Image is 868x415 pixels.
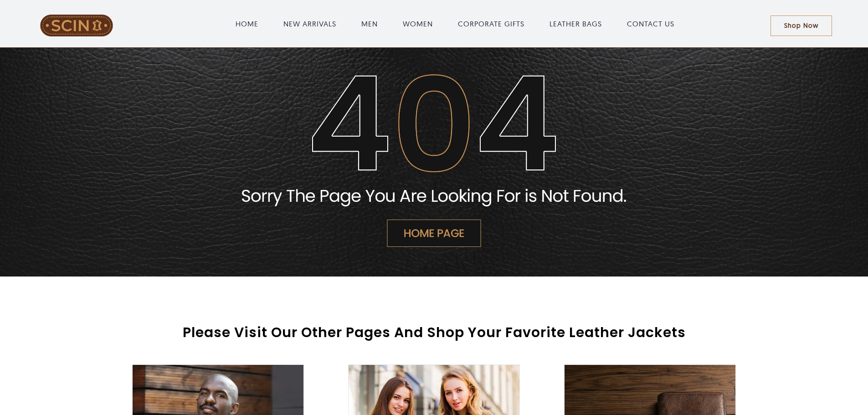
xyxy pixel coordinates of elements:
[236,18,258,29] a: HOME
[283,18,336,29] a: NEW ARRIVALS
[123,322,745,343] p: please visit our other pages and shop your favorite leather jackets
[784,22,818,30] span: Shop Now
[403,18,433,29] a: WOMEN
[770,15,832,36] a: Shop Now
[361,18,378,29] a: MEN
[458,18,524,29] a: CORPORATE GIFTS
[550,18,602,29] a: LEATHER BAGS
[140,9,770,38] nav: Main Menu
[627,18,674,29] a: CONTACT US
